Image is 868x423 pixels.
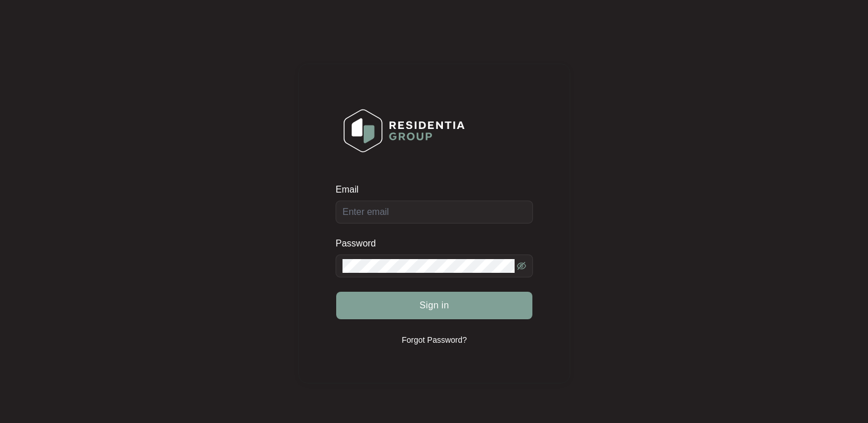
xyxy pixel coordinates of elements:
[402,334,467,346] p: Forgot Password?
[342,259,515,273] input: Password
[336,238,384,249] label: Password
[336,101,472,160] img: Login Logo
[517,261,526,271] span: eye-invisible
[336,292,532,319] button: Sign in
[336,201,533,224] input: Email
[419,299,449,312] span: Sign in
[336,184,367,195] label: Email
